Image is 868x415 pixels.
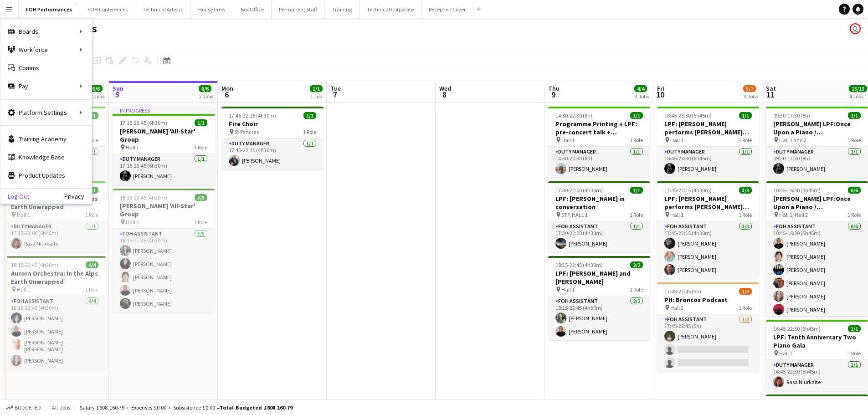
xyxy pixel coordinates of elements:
[766,147,868,178] app-card-role: Duty Manager1/109:30-17:30 (8h)[PERSON_NAME]
[548,107,650,178] app-job-card: 14:30-22:30 (8h)1/1Programme Printing + LPF: pre-concert talk + [PERSON_NAME] and [PERSON_NAME] +...
[0,103,92,122] div: Platform Settings
[766,181,868,316] app-job-card: 10:45-16:30 (5h45m)6/6[PERSON_NAME] LPF:Once Upon a Piano / [PERSON_NAME] Piano Clinic and [PERSO...
[0,130,92,148] a: Training Academy
[4,221,106,252] app-card-role: Duty Manager1/117:15-23:00 (5h45m)Rasa Niurkaite
[548,195,650,211] h3: LPF: [PERSON_NAME] in conversation
[199,85,211,92] span: 6/6
[4,256,106,369] app-job-card: 18:15-22:45 (4h30m)4/4Aurora Orchestra: In the Alps Earth Unwrapped Hall 11 RoleFOH Assistant4/41...
[766,221,868,318] app-card-role: FOH Assistant6/610:45-16:30 (5h45m)[PERSON_NAME][PERSON_NAME][PERSON_NAME][PERSON_NAME][PERSON_NA...
[438,89,451,100] span: 8
[744,93,758,100] div: 3 Jobs
[656,89,664,100] span: 10
[657,107,759,178] app-job-card: 16:45-23:30 (6h45m)1/1LPF: [PERSON_NAME] performs [PERSON_NAME] and [PERSON_NAME] Hall 11 RoleDut...
[85,211,98,218] span: 1 Role
[657,282,759,372] app-job-card: 17:45-22:45 (5h)1/3PH: Broncos Podcast Hall 21 RoleFOH Assistant1/317:45-22:45 (5h)[PERSON_NAME]
[630,261,643,268] span: 2/2
[657,181,759,279] app-job-card: 17:45-22:15 (4h30m)3/3LPF: [PERSON_NAME] performs [PERSON_NAME] and [PERSON_NAME] Hall 11 RoleFOH...
[739,211,752,218] span: 1 Role
[848,325,861,332] span: 1/1
[221,138,324,169] app-card-role: Duty Manager1/117:45-22:15 (4h30m)[PERSON_NAME]
[191,0,233,18] button: House Crew
[779,350,792,357] span: Hall 1
[848,112,861,119] span: 1/1
[90,93,104,100] div: 3 Jobs
[548,296,650,340] app-card-role: FOH Assistant2/218:15-22:45 (4h30m)[PERSON_NAME][PERSON_NAME]
[555,261,603,268] span: 18:15-22:45 (4h30m)
[739,288,752,295] span: 1/3
[548,120,650,136] h3: Programme Printing + LPF: pre-concert talk + [PERSON_NAME] and [PERSON_NAME] +KP CHOIR
[221,84,233,92] span: Mon
[765,89,776,100] span: 11
[111,89,123,100] span: 5
[17,211,30,218] span: Hall 1
[779,211,808,218] span: Hall 1, Hall 2
[439,84,451,92] span: Wed
[739,187,752,194] span: 3/3
[739,304,752,311] span: 1 Role
[555,187,603,194] span: 17:30-22:00 (4h30m)
[0,77,92,95] div: Pay
[360,0,421,18] button: Technical Corporate
[229,112,276,119] span: 17:45-22:15 (4h30m)
[221,107,324,169] app-job-card: 17:45-22:15 (4h30m)1/1Fire Choir St Pancras1 RoleDuty Manager1/117:45-22:15 (4h30m)[PERSON_NAME]
[547,89,560,100] span: 9
[113,107,215,114] div: In progress
[113,189,215,313] app-job-card: 18:15-22:45 (4h30m)5/5[PERSON_NAME] 'All-Star' Group Hall 11 RoleFOH Assistant5/518:15-22:45 (4h3...
[739,112,752,119] span: 1/1
[126,219,139,225] span: Hall 1
[849,93,867,100] div: 4 Jobs
[670,211,683,218] span: Hall 1
[630,112,643,119] span: 1/1
[221,120,324,128] h3: Fire Choir
[19,0,80,18] button: FOH Performances
[766,120,868,136] h3: [PERSON_NAME] LPF:Once Upon a Piano / [PERSON_NAME] Piano Clinic
[779,137,806,143] span: Hall 1 and 2
[329,89,341,100] span: 7
[195,194,207,201] span: 5/5
[86,261,98,268] span: 4/4
[310,93,322,100] div: 1 Job
[766,320,868,391] app-job-card: 16:45-22:30 (5h45m)1/1LPF: Tenth Anniversary Two Piano Gala Hall 11 RoleDuty Manager1/116:45-22:3...
[0,41,92,59] div: Workforce
[548,181,650,252] app-job-card: 17:30-22:00 (4h30m)1/1LPF: [PERSON_NAME] in conversation STP, HALL 11 RoleFOH Assistant1/117:30-2...
[670,304,683,311] span: Hall 2
[0,148,92,166] a: Knowledge Base
[773,112,810,119] span: 09:30-17:30 (8h)
[310,85,323,92] span: 1/1
[849,85,867,92] span: 13/13
[195,119,207,126] span: 1/1
[766,84,776,92] span: Sat
[199,93,213,100] div: 2 Jobs
[766,195,868,211] h3: [PERSON_NAME] LPF:Once Upon a Piano / [PERSON_NAME] Piano Clinic and [PERSON_NAME]
[113,154,215,185] app-card-role: Duty Manager1/117:15-23:45 (6h30m)[PERSON_NAME]
[850,23,861,34] app-user-avatar: Visitor Services
[4,269,106,286] h3: Aurora Orchestra: In the Alps Earth Unwrapped
[233,0,272,18] button: Box Office
[330,84,341,92] span: Tue
[113,84,123,92] span: Sun
[766,333,868,349] h3: LPF: Tenth Anniversary Two Piano Gala
[15,405,41,411] span: Budgeted
[743,85,756,92] span: 5/7
[194,144,207,151] span: 1 Role
[325,0,360,18] button: Training
[657,314,759,372] app-card-role: FOH Assistant1/317:45-22:45 (5h)[PERSON_NAME]
[50,404,72,411] span: All jobs
[847,211,861,218] span: 1 Role
[113,202,215,218] h3: [PERSON_NAME] 'All-Star' Group
[773,325,821,332] span: 16:45-22:30 (5h45m)
[0,193,29,200] a: Log Out
[657,221,759,279] app-card-role: FOH Assistant3/317:45-22:15 (4h30m)[PERSON_NAME][PERSON_NAME][PERSON_NAME]
[561,286,575,293] span: Hall 1
[847,350,861,357] span: 1 Role
[4,181,106,252] app-job-card: 17:15-23:00 (5h45m)1/1Aurora Orchestra: In the Alps Earth Unwrapped Hall 11 RoleDuty Manager1/117...
[113,229,215,313] app-card-role: FOH Assistant5/518:15-22:45 (4h30m)[PERSON_NAME][PERSON_NAME][PERSON_NAME][PERSON_NAME][PERSON_NAME]
[303,128,316,135] span: 1 Role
